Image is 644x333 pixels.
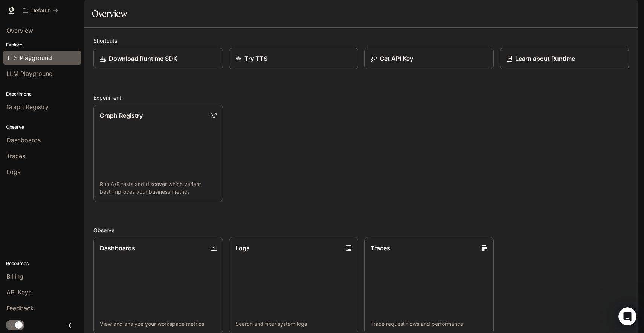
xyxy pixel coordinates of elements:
p: Try TTS [244,54,267,63]
a: Try TTS [229,48,359,69]
p: Get API Key [380,54,413,63]
p: Traces [371,244,390,253]
h2: Experiment [93,94,629,102]
p: Search and filter system logs [235,320,352,328]
h2: Observe [93,226,629,234]
p: Dashboards [100,244,135,253]
button: Get API Key [364,48,494,69]
h2: Shortcuts [93,37,629,45]
p: Learn about Runtime [515,54,575,63]
button: All workspaces [20,3,61,18]
h1: Overview [92,6,127,21]
a: Learn about Runtime [500,48,629,69]
p: Default [31,8,50,14]
p: View and analyze your workspace metrics [100,320,217,328]
iframe: Intercom live chat [618,307,636,325]
a: Graph RegistryRun A/B tests and discover which variant best improves your business metrics [93,105,223,202]
a: Download Runtime SDK [93,48,223,69]
p: Download Runtime SDK [109,54,177,63]
p: Graph Registry [100,111,143,120]
p: Run A/B tests and discover which variant best improves your business metrics [100,180,217,196]
p: Trace request flows and performance [371,320,487,328]
p: Logs [235,244,250,253]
